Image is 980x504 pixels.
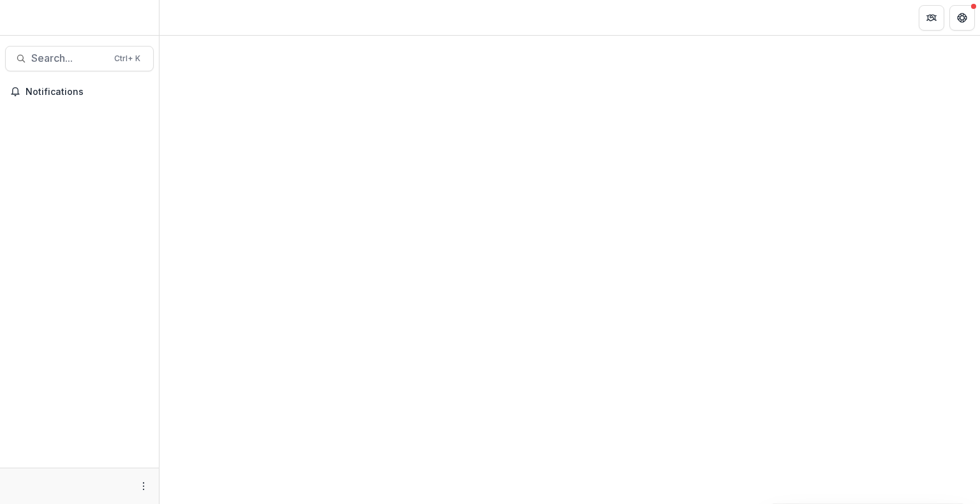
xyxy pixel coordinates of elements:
[136,479,151,494] button: More
[5,82,154,102] button: Notifications
[919,5,944,31] button: Partners
[5,46,154,71] button: Search...
[949,5,975,31] button: Get Help
[165,8,219,27] nav: breadcrumb
[112,52,143,66] div: Ctrl + K
[31,52,107,64] span: Search...
[26,87,149,97] span: Notifications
